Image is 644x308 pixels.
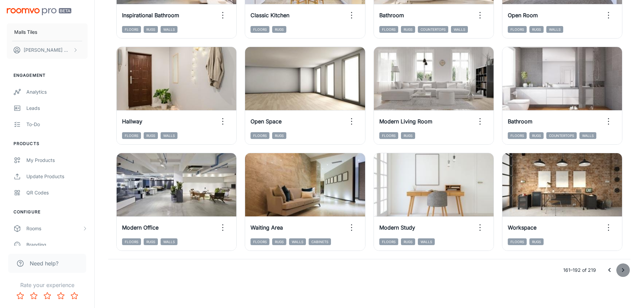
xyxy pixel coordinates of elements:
span: Floors [508,26,527,33]
div: Update Products [26,173,88,180]
span: Floors [379,238,398,245]
span: Rugs [401,26,415,33]
span: Cabinets [309,238,331,245]
h6: Modern Study [379,223,415,232]
h6: Modern Living Room [379,117,432,125]
h6: Open Space [251,117,282,125]
h6: Modern Office [122,223,159,232]
button: Rate 1 star [14,289,27,303]
button: Rate 3 star [41,289,54,303]
span: Rugs [529,26,544,33]
span: Floors [251,26,269,33]
span: Floors [379,26,398,33]
span: Floors [122,132,141,139]
div: Analytics [26,88,88,96]
span: Rugs [529,132,544,139]
h6: Classic Kitchen [251,11,289,19]
span: Walls [289,238,306,245]
span: Walls [161,26,177,33]
div: Leads [26,104,88,112]
span: Walls [161,238,177,245]
span: Floors [379,132,398,139]
span: Walls [579,132,596,139]
p: Malls Tiles [14,28,37,36]
span: Rugs [144,26,158,33]
button: Malls Tiles [7,23,88,41]
span: Floors [122,26,141,33]
span: Walls [546,26,563,33]
span: Need help? [30,259,58,267]
img: Roomvo PRO Beta [7,8,71,15]
p: Rate your experience [5,281,89,289]
h6: Bathroom [508,117,532,125]
div: Rooms [26,225,82,232]
span: Floors [122,238,141,245]
span: Countertops [546,132,577,139]
button: Go to next page [616,263,630,277]
button: Go to previous page [603,263,616,277]
button: [PERSON_NAME] Naicker [7,41,88,59]
p: 161–192 of 219 [563,266,596,274]
span: Rugs [272,26,286,33]
h6: Open Room [508,11,538,19]
span: Floors [251,132,269,139]
button: Rate 4 star [54,289,68,303]
div: QR Codes [26,189,88,196]
button: Rate 2 star [27,289,41,303]
h6: Workspace [508,223,536,232]
span: Rugs [144,238,158,245]
span: Walls [418,238,435,245]
div: Branding [26,241,88,248]
h6: Bathroom [379,11,404,19]
span: Rugs [529,238,544,245]
span: Walls [161,132,177,139]
span: Rugs [144,132,158,139]
span: Countertops [418,26,448,33]
h6: Waiting Area [251,223,283,232]
div: To-do [26,121,88,128]
p: [PERSON_NAME] Naicker [24,46,71,54]
button: Rate 5 star [68,289,81,303]
div: My Products [26,157,88,164]
span: Floors [508,132,527,139]
h6: Hallway [122,117,142,125]
span: Floors [508,238,527,245]
span: Rugs [401,132,415,139]
span: Floors [251,238,269,245]
span: Rugs [401,238,415,245]
span: Walls [451,26,468,33]
span: Rugs [272,238,286,245]
span: Rugs [272,132,286,139]
h6: Inspirational Bathroom [122,11,179,19]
